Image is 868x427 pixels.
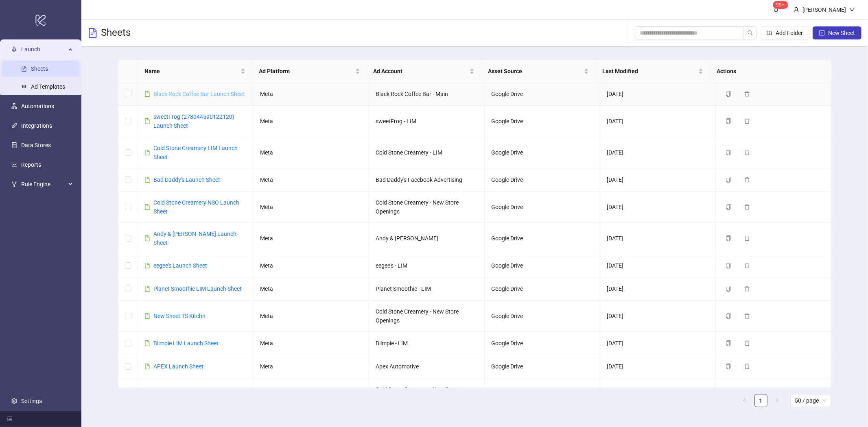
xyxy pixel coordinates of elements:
span: delete [744,91,750,97]
span: file [144,364,150,369]
span: user [794,7,799,13]
a: eegee's Launch Sheet [153,262,207,269]
span: file-text [88,28,98,38]
span: search [748,30,753,36]
span: delete [744,263,750,268]
td: [DATE] [600,137,716,168]
span: copy [726,235,731,241]
td: [DATE] [600,254,716,277]
span: delete [744,177,750,183]
a: New Sheet TS Kitchn [153,313,206,319]
span: copy [726,263,731,268]
td: Meta [254,137,369,168]
td: Meta [254,254,369,277]
td: Cold Stone Creamery - New Store Openings [369,192,485,223]
a: Integrations [21,122,52,129]
a: Andy & [PERSON_NAME] Launch Sheet [153,231,236,246]
span: Ad Platform [259,67,353,76]
td: Google Drive [485,355,600,378]
span: right [775,398,780,403]
span: file [144,204,150,210]
span: Ad Account [374,67,468,76]
td: Google Drive [485,277,600,301]
td: Meta [254,378,369,410]
span: file [144,235,150,241]
a: sweetFrog (278044590122120) Launch Sheet [153,113,234,129]
td: Google Drive [485,301,600,332]
td: [DATE] [600,378,716,410]
td: [DATE] [600,192,716,223]
a: Cold Stone Creamery LIM Launch Sheet [153,145,238,160]
li: Previous Page [738,394,751,407]
td: Meta [254,223,369,254]
span: delete [744,150,750,155]
td: Black Rock Coffee Bar - Main [369,83,485,106]
span: file [144,177,150,183]
td: [DATE] [600,83,716,106]
span: file [144,150,150,155]
span: delete [744,118,750,124]
span: delete [744,235,750,241]
span: file [144,263,150,268]
a: Planet Smoothie LIM Launch Sheet [153,285,242,292]
th: Asset Source [481,60,596,83]
td: sweetFrog - LIM [369,106,485,137]
span: copy [726,177,731,183]
span: copy [726,286,731,292]
td: Meta [254,332,369,355]
span: fork [11,181,17,187]
td: Google Drive [485,378,600,410]
span: copy [726,313,731,319]
td: Cold Stone Creamery - LIM [369,137,485,168]
span: copy [726,204,731,210]
td: [DATE] [600,277,716,301]
span: folder-add [767,30,772,36]
td: Planet Smoothie - LIM [369,277,485,301]
td: Meta [254,301,369,332]
span: file [144,286,150,292]
span: delete [744,313,750,319]
li: 1 [754,394,767,407]
td: Google Drive [485,106,600,137]
span: plus-square [819,30,825,36]
td: Bad Daddy's Facebook Advertising [369,168,485,192]
span: copy [726,91,731,97]
td: Andy & [PERSON_NAME] [369,223,485,254]
span: Name [144,67,239,76]
td: [DATE] [600,332,716,355]
td: Meta [254,168,369,192]
button: New Sheet [813,26,861,39]
th: Ad Account [367,60,481,83]
span: down [849,7,855,13]
div: Page Size [790,394,831,407]
td: Cold Stone Creamery - New Store Openings [369,301,485,332]
button: left [738,394,751,407]
td: [DATE] [600,168,716,192]
span: file [144,118,150,124]
td: Meta [254,277,369,301]
button: right [771,394,784,407]
th: Name [138,60,252,83]
span: delete [744,340,750,346]
td: eegee's - LIM [369,254,485,277]
td: Blimpie - LIM [369,332,485,355]
td: Google Drive [485,83,600,106]
span: delete [744,364,750,369]
span: delete [744,286,750,292]
a: Data Stores [21,142,51,148]
td: Apex Automotive [369,355,485,378]
div: [PERSON_NAME] [799,5,849,14]
a: Bad Daddy's Launch Sheet [153,176,220,183]
span: copy [726,150,731,155]
span: bell [773,7,779,12]
a: Automations [21,103,54,109]
td: [DATE] [600,355,716,378]
td: Meta [254,83,369,106]
th: Last Modified [596,60,710,83]
span: rocket [11,46,17,52]
a: APEX Launch Sheet [153,363,203,370]
td: Cold Stone Creamery - New Store Openings [369,378,485,410]
a: Sheets [31,65,48,72]
span: Asset Source [488,67,582,76]
a: Black Rock Coffee Bar Launch Sheet [153,91,245,97]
